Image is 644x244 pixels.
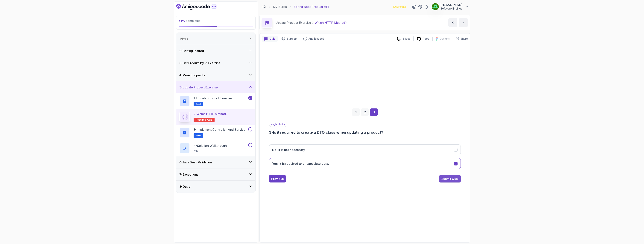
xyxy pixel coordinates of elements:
button: Feedback button [301,36,326,42]
span: completed [179,19,201,23]
h3: 3 - Is it required to create a DTO class when updating a product? [269,130,461,135]
button: 3-Implement Controller and ServiceText [179,127,252,138]
p: Which HTTP Method? [315,20,347,25]
a: Slides [394,37,413,41]
p: Support [287,37,297,41]
span: 51 % [179,19,185,23]
p: Any issues? [309,37,324,41]
h3: 2 - Getting Started [179,49,204,53]
button: 2-Getting Started [176,45,255,57]
h3: 8 - Outro [179,184,191,189]
div: Previous [271,177,284,181]
p: 2 - Which HTTP Method? [194,112,227,116]
p: 1 - Update Product Exercise [194,96,232,100]
p: Share [461,37,468,41]
button: 1-Update Product ExerciseText [179,96,252,106]
button: 8-Outro [176,181,255,193]
a: My Builds [273,4,287,9]
p: 4 - Solution Walkthough [194,143,227,148]
button: Previous [269,175,286,182]
button: quiz button [262,36,278,42]
p: 3 - Implement Controller and Service [194,127,245,132]
p: [PERSON_NAME] [441,3,464,7]
h3: Yes, it is required to encapsulate data. [272,161,329,166]
button: 3-Get Product By Id Exercise [176,57,255,69]
h3: 1 - Intro [179,36,188,41]
h3: 7 - Exceptions [179,172,198,177]
div: 3 [370,108,378,116]
img: user profile image [432,3,439,10]
div: 1 [352,108,360,116]
p: Quiz [269,37,275,41]
p: Slides [403,37,410,41]
p: Update Product Exercise [275,20,311,25]
h3: 5 - Update Product Exercise [179,85,218,90]
span: Required- [196,118,207,121]
button: 4-Solution Walkthough4:17 [179,143,252,154]
p: single choice [269,122,287,127]
div: 2 [361,108,369,116]
p: Spring Boot Product API [294,4,329,9]
button: No, it is not necessary. [269,144,461,155]
h3: 6 - Java Bean Validation [179,160,212,165]
h3: No, it is not necessary. [272,148,306,152]
button: next content [459,18,468,27]
button: Support button [279,36,300,42]
button: 5-Update Product Exercise [176,81,255,93]
button: Yes, it is required to encapsulate data. [269,158,461,169]
p: Designs [440,37,450,41]
span: Text [196,134,201,137]
button: 6-Java Bean Validation [176,156,255,168]
button: 2-Which HTTP Method?Required-quiz [179,112,252,122]
span: Text [196,103,201,106]
button: 4-More Endpoints [176,69,255,81]
h3: 4 - More Endpoints [179,73,205,77]
button: Share [453,37,468,41]
p: Repo [423,37,429,41]
p: Software Engineer [441,7,464,10]
a: Dashboard [262,5,266,9]
h3: 3 - Get Product By Id Exercise [179,61,220,65]
button: 7-Exceptions [176,168,255,180]
button: 1-Intro [176,33,255,45]
button: user profile image[PERSON_NAME]Software Engineer [432,3,469,10]
p: 4:17 [194,149,227,153]
a: Repo [414,36,432,41]
div: Submit Quiz [441,177,458,181]
span: quiz [207,118,212,121]
button: Submit Quiz [439,175,461,182]
button: previous content [448,18,457,27]
p: 1263 Points [393,5,406,9]
a: Dashboard [176,4,226,10]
